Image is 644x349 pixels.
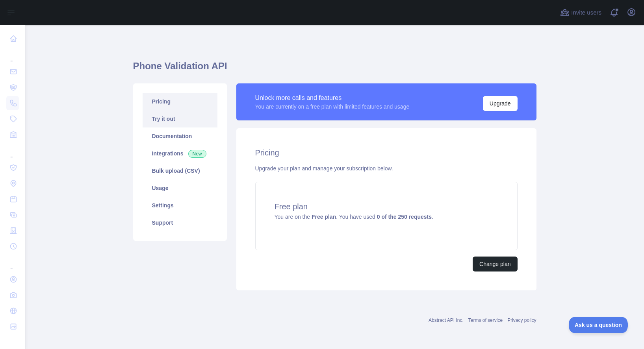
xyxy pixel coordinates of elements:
div: ... [6,143,19,159]
span: You are on the . You have used . [275,214,433,220]
a: Integrations New [143,145,217,162]
button: Invite users [559,6,603,19]
a: Bulk upload (CSV) [143,162,217,179]
a: Support [143,214,217,231]
a: Documentation [143,127,217,145]
div: Upgrade your plan and manage your subscription below. [255,164,518,172]
div: ... [6,47,19,63]
h1: Phone Validation API [133,60,536,79]
div: You are currently on a free plan with limited features and usage [255,103,410,111]
a: Pricing [143,93,217,110]
a: Abstract API Inc. [429,318,464,323]
h4: Free plan [275,201,498,212]
a: Privacy policy [507,318,536,323]
span: New [188,150,206,158]
strong: 0 of the 250 requests [377,214,432,220]
div: ... [6,255,19,271]
button: Upgrade [483,96,518,111]
a: Try it out [143,110,217,127]
a: Usage [143,179,217,197]
a: Terms of service [468,318,503,323]
a: Settings [143,197,217,214]
div: Unlock more calls and features [255,93,410,103]
h2: Pricing [255,147,518,158]
iframe: Toggle Customer Support [569,317,628,333]
button: Change plan [473,257,517,271]
strong: Free plan [312,214,336,220]
span: Invite users [571,8,601,17]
